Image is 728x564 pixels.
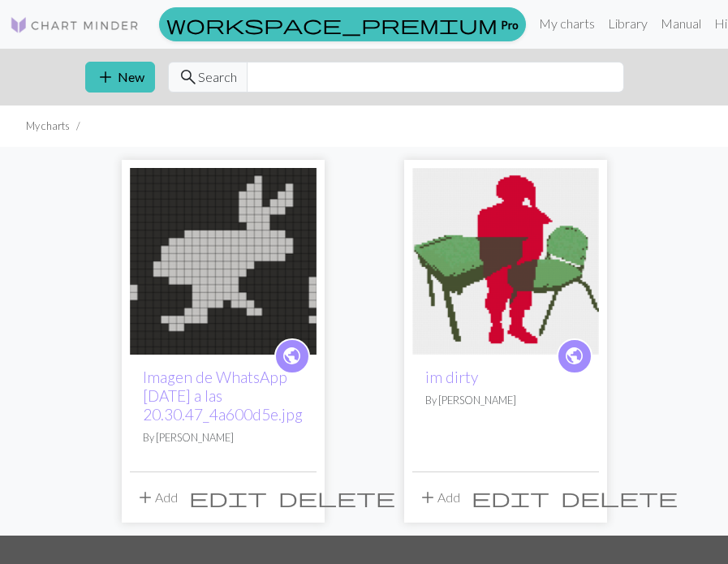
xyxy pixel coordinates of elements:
span: Search [198,67,237,87]
button: Add [412,482,466,513]
span: public [282,343,302,368]
i: public [564,340,584,372]
i: Edit [472,488,549,507]
a: public [274,338,310,374]
a: My charts [532,7,601,40]
img: Logo [10,15,140,35]
img: Im dirty [412,168,599,355]
span: edit [189,486,267,509]
span: add [136,486,155,509]
li: My charts [26,118,70,134]
button: Edit [183,482,273,513]
a: Pro [159,7,526,41]
p: By [PERSON_NAME] [143,430,304,446]
button: Delete [555,482,683,513]
span: edit [472,486,549,509]
span: search [179,66,198,88]
span: delete [278,486,395,509]
span: add [96,66,115,88]
i: Edit [189,488,267,507]
button: New [85,62,155,93]
span: delete [561,486,678,509]
button: Edit [466,482,555,513]
a: Library [601,7,654,40]
a: public [557,338,592,374]
p: By [PERSON_NAME] [425,393,586,408]
a: Imagen de WhatsApp [DATE] a las 20.30.47_4a600d5e.jpg [143,368,303,424]
img: Imagen de WhatsApp 2025-10-02 a las 20.30.47_4a600d5e.jpg [130,168,317,355]
a: Imagen de WhatsApp 2025-10-02 a las 20.30.47_4a600d5e.jpg [130,252,317,267]
i: public [282,340,302,372]
span: add [418,486,437,509]
a: Im dirty [412,252,599,267]
button: Delete [273,482,401,513]
span: public [564,343,584,368]
button: Add [130,482,183,513]
a: im dirty [425,368,478,386]
span: workspace_premium [166,13,498,36]
a: Manual [654,7,708,40]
